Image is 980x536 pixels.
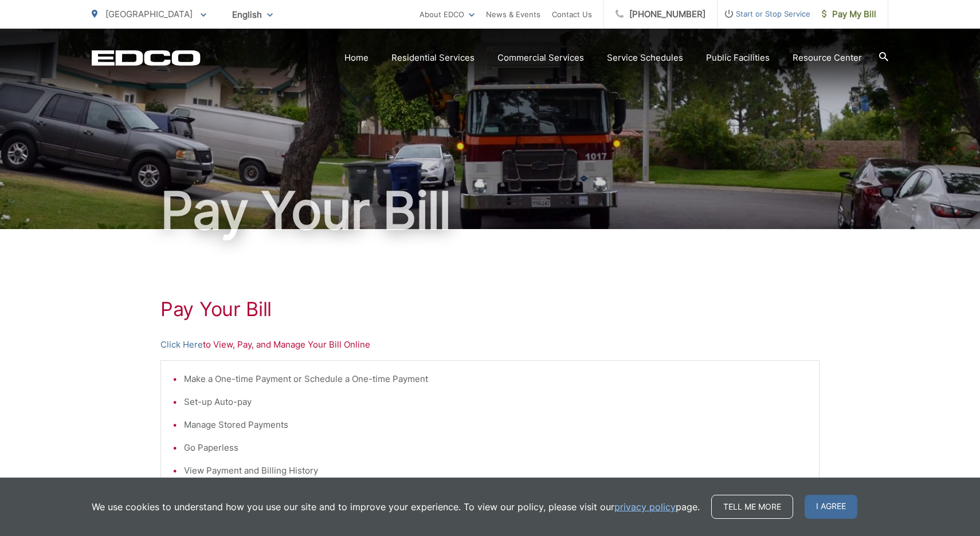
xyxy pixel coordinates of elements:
a: Tell me more [711,495,793,519]
a: Contact Us [552,7,592,21]
span: I agree [805,495,857,519]
span: English [224,5,281,25]
li: Make a One-time Payment or Schedule a One-time Payment [184,372,807,386]
a: Residential Services [391,51,475,65]
li: View Payment and Billing History [184,464,807,478]
li: Manage Stored Payments [184,418,807,432]
a: Home [344,51,369,65]
li: Set-up Auto-pay [184,395,807,409]
p: We use cookies to understand how you use our site and to improve your experience. To view our pol... [92,500,700,514]
h1: Pay Your Bill [92,182,888,239]
a: Click Here [160,338,203,352]
a: About EDCO [420,7,475,21]
span: [GEOGRAPHIC_DATA] [105,9,193,19]
h1: Pay Your Bill [160,298,820,321]
a: News & Events [486,7,540,21]
a: Public Facilities [706,51,770,65]
span: Pay My Bill [822,7,876,21]
a: Service Schedules [607,51,683,65]
a: Resource Center [793,51,862,65]
li: Go Paperless [184,441,807,455]
p: to View, Pay, and Manage Your Bill Online [160,338,820,352]
a: privacy policy [614,500,676,514]
a: EDCD logo. Return to the homepage. [92,50,201,66]
a: Commercial Services [497,51,584,65]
